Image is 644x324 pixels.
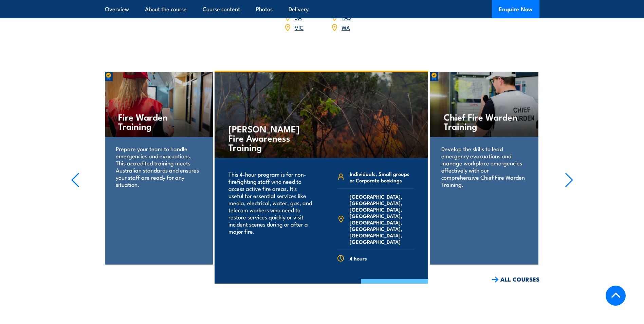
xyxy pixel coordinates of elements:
[492,275,539,283] a: ALL COURSES
[350,255,367,262] span: 4 hours
[116,145,201,188] p: Prepare your team to handle emergencies and evacuations. This accredited training meets Australia...
[444,112,524,130] h4: Chief Fire Warden Training
[342,23,350,31] a: WA
[361,279,428,296] a: COURSE DETAILS
[295,13,302,21] a: SA
[441,145,527,188] p: Develop the skills to lead emergency evacuations and manage workplace emergencies effectively wit...
[350,193,414,245] span: [GEOGRAPHIC_DATA], [GEOGRAPHIC_DATA], [GEOGRAPHIC_DATA], [GEOGRAPHIC_DATA], [GEOGRAPHIC_DATA], [G...
[342,13,351,21] a: TAS
[295,23,303,31] a: VIC
[228,170,312,235] p: This 4-hour program is for non-firefighting staff who need to access active fire areas. It's usef...
[350,170,414,183] span: Individuals, Small groups or Corporate bookings
[118,112,199,130] h4: Fire Warden Training
[228,124,308,151] h4: [PERSON_NAME] Fire Awareness Training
